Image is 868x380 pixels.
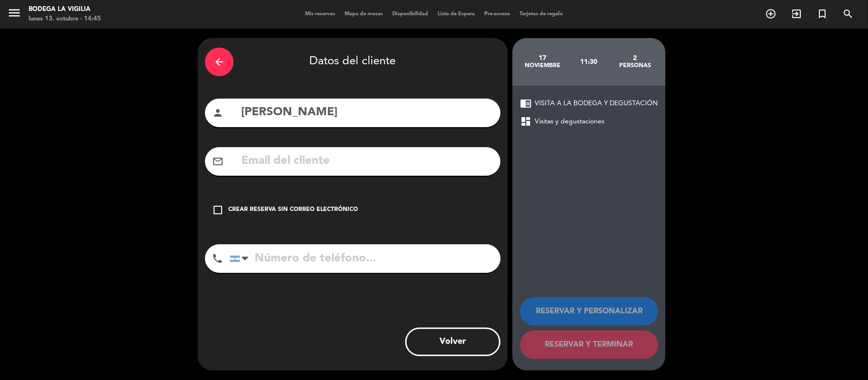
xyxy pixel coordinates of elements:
[791,8,802,20] i: exit_to_app
[520,98,531,109] span: chrome_reader_mode
[212,107,224,119] i: person
[212,156,224,167] i: mail_outline
[480,11,515,17] span: Pre-acceso
[300,11,340,17] span: Mis reservas
[520,116,531,127] span: dashboard
[212,253,223,264] i: phone
[765,8,776,20] i: add_circle_outline
[29,5,101,14] div: Bodega La Vigilia
[240,151,493,171] input: Email del cliente
[817,8,828,20] i: turned_in_not
[535,98,658,109] span: VISITA A LA BODEGA Y DEGUSTACIÓN
[405,328,500,356] button: Volver
[228,205,358,215] div: Crear reserva sin correo electrónico
[212,204,224,216] i: check_box_outline_blank
[433,11,480,17] span: Lista de Espera
[515,11,568,17] span: Tarjetas de regalo
[612,54,658,62] div: 2
[230,244,500,273] input: Número de teléfono...
[205,45,500,79] div: Datos del cliente
[566,45,612,79] div: 11:30
[520,62,566,70] div: noviembre
[612,62,658,70] div: personas
[230,245,252,272] div: Argentina: +54
[340,11,388,17] span: Mapa de mesas
[842,8,854,20] i: search
[520,297,658,326] button: RESERVAR Y PERSONALIZAR
[7,6,21,23] button: menu
[240,103,493,122] input: Nombre del cliente
[214,56,225,68] i: arrow_back
[520,330,658,359] button: RESERVAR Y TERMINAR
[388,11,433,17] span: Disponibilidad
[29,14,101,24] div: lunes 13. octubre - 14:45
[7,6,21,20] i: menu
[520,54,566,62] div: 17
[535,116,604,127] span: Visitas y degustaciones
